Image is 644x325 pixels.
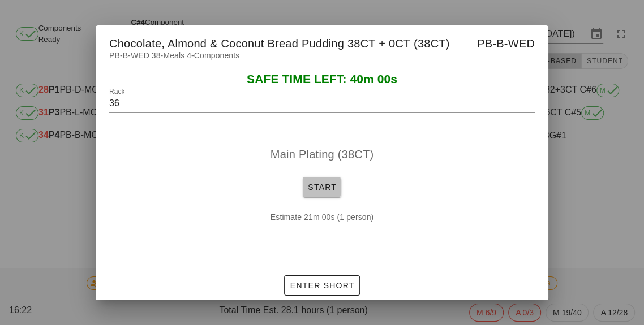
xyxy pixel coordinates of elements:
label: Rack [109,88,124,96]
div: Main Plating (38CT) [109,136,535,172]
button: Enter Short [284,275,359,296]
p: Estimate 21m 00s (1 person) [118,211,526,223]
span: Start [307,183,337,192]
span: Enter Short [289,281,354,290]
span: SAFE TIME LEFT: 40m 00s [247,72,397,85]
div: Chocolate, Almond & Coconut Bread Pudding 38CT + 0CT (38CT) [96,25,548,58]
button: Start [303,177,341,197]
span: PB-B-WED [477,34,535,53]
div: PB-B-WED 38-Meals 4-Components [96,49,548,73]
